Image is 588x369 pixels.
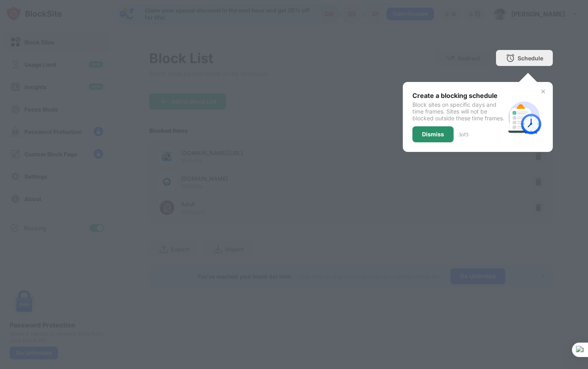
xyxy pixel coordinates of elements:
[412,92,505,100] div: Create a blocking schedule
[412,101,505,122] div: Block sites on specific days and time frames. Sites will not be blocked outside these time frames.
[505,98,543,136] img: schedule.svg
[458,132,468,138] div: 3 of 3
[518,55,543,62] div: Schedule
[422,131,444,138] div: Dismiss
[540,88,546,95] img: x-button.svg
